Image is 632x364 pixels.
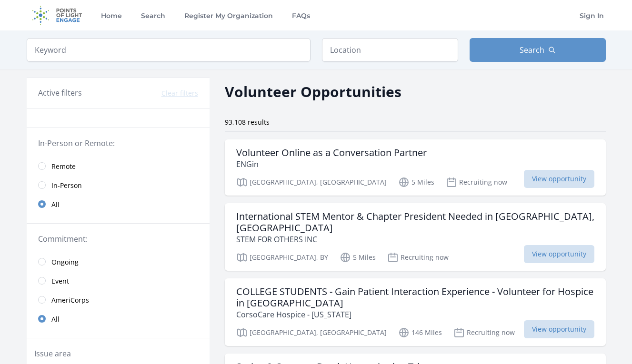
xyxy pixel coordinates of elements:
[322,38,458,62] input: Location
[27,290,210,309] a: AmeriCorps
[225,118,270,127] span: 93,108 results
[51,295,89,305] span: AmeriCorps
[453,327,515,338] p: Recruiting now
[27,195,210,214] a: All
[38,233,198,245] legend: Commitment:
[225,278,606,346] a: COLLEGE STUDENTS - Gain Patient Interaction Experience - Volunteer for Hospice in [GEOGRAPHIC_DAT...
[236,327,387,338] p: [GEOGRAPHIC_DATA], [GEOGRAPHIC_DATA]
[38,87,82,98] h3: Active filters
[27,176,210,195] a: In-Person
[161,89,198,98] button: Clear filters
[236,252,328,263] p: [GEOGRAPHIC_DATA], BY
[340,252,376,263] p: 5 Miles
[236,147,427,158] h3: Volunteer Online as a Conversation Partner
[470,38,606,62] button: Search
[27,157,210,176] a: Remote
[51,315,60,324] span: All
[27,271,210,290] a: Event
[236,309,594,320] p: CorsoCare Hospice - [US_STATE]
[27,252,210,271] a: Ongoing
[51,181,82,190] span: In-Person
[38,138,198,149] legend: In-Person or Remote:
[236,234,594,245] p: STEM FOR OTHERS INC
[225,81,401,102] h2: Volunteer Opportunities
[524,170,594,188] span: View opportunity
[398,177,434,188] p: 5 Miles
[236,211,594,234] h3: International STEM Mentor & Chapter President Needed in [GEOGRAPHIC_DATA], [GEOGRAPHIC_DATA]
[225,139,606,196] a: Volunteer Online as a Conversation Partner ENGin [GEOGRAPHIC_DATA], [GEOGRAPHIC_DATA] 5 Miles Rec...
[520,44,544,56] span: Search
[51,162,76,171] span: Remote
[398,327,442,338] p: 146 Miles
[387,252,449,263] p: Recruiting now
[524,245,594,263] span: View opportunity
[51,257,79,267] span: Ongoing
[27,38,311,62] input: Keyword
[34,348,71,359] legend: Issue area
[27,309,210,328] a: All
[51,200,60,209] span: All
[236,177,387,188] p: [GEOGRAPHIC_DATA], [GEOGRAPHIC_DATA]
[51,276,69,286] span: Event
[225,203,606,271] a: International STEM Mentor & Chapter President Needed in [GEOGRAPHIC_DATA], [GEOGRAPHIC_DATA] STEM...
[446,177,507,188] p: Recruiting now
[524,320,594,338] span: View opportunity
[236,158,427,170] p: ENGin
[236,286,594,309] h3: COLLEGE STUDENTS - Gain Patient Interaction Experience - Volunteer for Hospice in [GEOGRAPHIC_DATA]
